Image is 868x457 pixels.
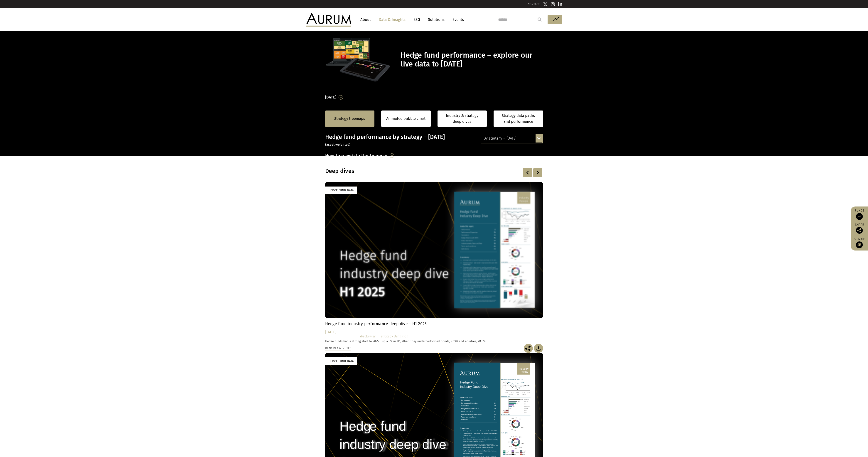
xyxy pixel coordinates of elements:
[325,143,351,147] small: (asset weighted)
[325,357,357,365] div: Hedge Fund Data
[325,187,357,194] div: Hedge Fund Data
[856,227,863,234] img: Share this post
[325,152,388,160] h3: How to navigate the treemap
[534,344,543,353] img: Download Article
[856,213,863,220] img: Access Funds
[853,237,866,248] a: Sign up
[325,322,543,326] h4: Hedge fund industry performance deep dive – H1 2025
[535,15,544,24] input: Submit
[481,134,542,143] div: By strategy – [DATE]
[325,346,351,351] div: Read in 4 minutes
[524,344,533,353] img: Share this post
[358,15,373,24] a: About
[306,13,351,26] img: Aurum
[438,111,487,127] a: Industry & strategy deep dives
[325,134,543,147] h3: Hedge fund performance by strategy – [DATE]
[543,2,548,7] img: Twitter icon
[853,209,866,220] a: Funds
[853,223,866,234] div: Share
[551,2,555,7] img: Instagram icon
[325,168,484,174] h3: Deep dives
[325,94,337,101] h3: [DATE]
[401,51,542,69] h1: Hedge fund performance – explore our live data to [DATE]
[856,241,863,248] img: Sign up to our newsletter
[528,2,540,6] a: CONTACT
[450,15,464,24] a: Events
[386,116,425,122] a: Animated bubble chart
[558,2,562,7] img: Linkedin icon
[426,15,447,24] a: Solutions
[325,339,543,344] p: Hedge funds had a strong start to 2025 – up 4.5% in H1, albeit they underperformed bonds, +7.3% a...
[325,329,543,335] div: [DATE]
[376,15,408,24] a: Data & Insights
[494,111,543,127] a: Strategy data packs and performance
[411,15,422,24] a: ESG
[334,116,365,122] a: Strategy treemaps
[325,182,543,344] a: Hedge Fund Data Hedge fund industry performance deep dive – H1 2025 [DATE] Hedge funds had a stro...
